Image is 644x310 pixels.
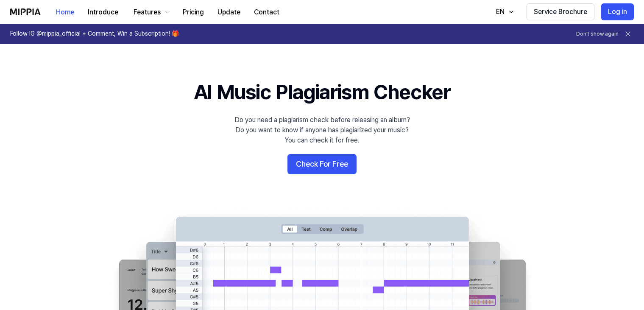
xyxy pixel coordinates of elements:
[488,3,520,20] button: EN
[125,4,176,21] button: Features
[494,7,506,17] div: EN
[234,115,410,145] div: Do you need a plagiarism check before releasing an album? Do you want to know if anyone has plagi...
[287,154,357,174] button: Check For Free
[211,0,247,24] a: Update
[49,0,81,24] a: Home
[247,4,286,21] button: Contact
[81,4,125,21] button: Introduce
[211,4,247,21] button: Update
[576,31,619,38] button: Don't show again
[527,3,594,20] button: Service Brochure
[10,8,41,15] img: logo
[176,4,211,21] button: Pricing
[194,78,450,106] h1: AI Music Plagiarism Checker
[132,7,162,17] div: Features
[49,4,81,21] button: Home
[601,3,634,20] button: Log in
[10,30,179,38] h1: Follow IG @mippia_official + Comment, Win a Subscription! 🎁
